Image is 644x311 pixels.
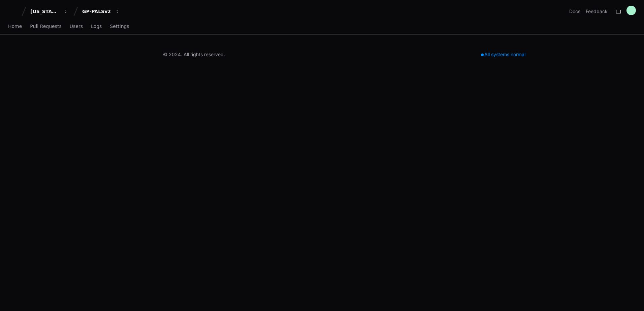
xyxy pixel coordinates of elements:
[8,24,22,28] span: Home
[79,5,123,18] button: GP-PALSv2
[163,51,225,58] div: © 2024. All rights reserved.
[70,19,83,34] a: Users
[91,24,102,28] span: Logs
[110,24,129,28] span: Settings
[110,19,129,34] a: Settings
[30,8,59,15] div: [US_STATE] Pacific
[477,50,529,59] div: All systems normal
[91,19,102,34] a: Logs
[8,19,22,34] a: Home
[82,8,111,15] div: GP-PALSv2
[30,19,61,34] a: Pull Requests
[70,24,83,28] span: Users
[586,8,608,15] button: Feedback
[28,5,71,18] button: [US_STATE] Pacific
[569,8,580,15] a: Docs
[30,24,61,28] span: Pull Requests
